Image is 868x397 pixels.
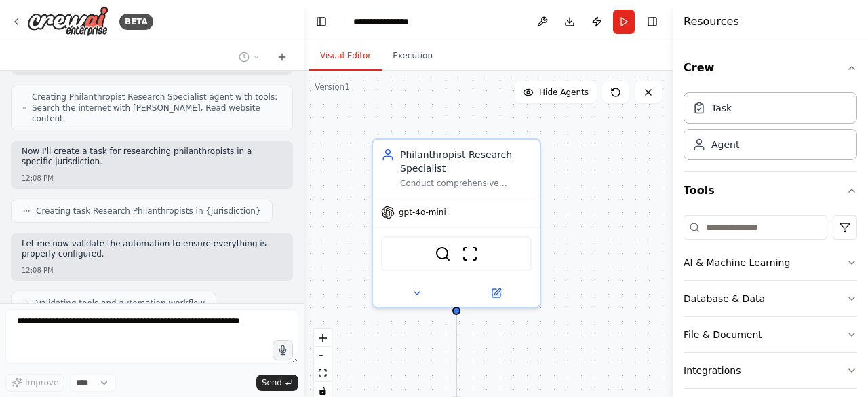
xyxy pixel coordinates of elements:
span: gpt-4o-mini [399,207,446,218]
div: Philanthropist Research Specialist [400,148,532,175]
img: Logo [27,6,108,37]
div: AI & Machine Learning [684,256,790,269]
div: Integrations [684,364,741,377]
span: Improve [25,377,58,388]
button: Send [256,375,298,391]
button: Visual Editor [309,42,382,71]
button: AI & Machine Learning [684,245,857,280]
button: zoom in [314,329,332,347]
div: 12:08 PM [22,173,282,183]
span: Creating Philanthropist Research Specialist agent with tools: Search the internet with [PERSON_NA... [32,92,281,124]
button: zoom out [314,347,332,364]
span: Hide Agents [539,87,589,98]
span: Send [262,377,282,388]
span: Validating tools and automation workflow [36,298,205,309]
div: 12:08 PM [22,265,282,276]
div: Crew [684,87,857,171]
button: Hide left sidebar [312,12,331,31]
div: Database & Data [684,292,765,305]
nav: breadcrumb [353,15,421,29]
button: fit view [314,364,332,382]
button: Improve [5,374,64,392]
div: BETA [119,14,153,30]
button: Tools [684,172,857,210]
button: File & Document [684,317,857,352]
img: ScrapeWebsiteTool [462,246,478,262]
button: Database & Data [684,281,857,316]
div: Conduct comprehensive research on prominent philanthropists in {jurisdiction} who actively fund c... [400,178,532,189]
button: Hide right sidebar [643,12,662,31]
div: Philanthropist Research SpecialistConduct comprehensive research on prominent philanthropists in ... [372,138,541,308]
div: Agent [711,138,739,151]
div: Task [711,101,732,115]
div: Version 1 [315,81,350,92]
button: Integrations [684,353,857,388]
button: Crew [684,49,857,87]
h4: Resources [684,14,739,30]
button: Click to speak your automation idea [273,340,293,360]
button: Switch to previous chat [233,49,266,65]
p: Now I'll create a task for researching philanthropists in a specific jurisdiction. [22,147,282,168]
button: Open in side panel [458,285,534,301]
button: Hide Agents [515,81,597,103]
p: Let me now validate the automation to ensure everything is properly configured. [22,239,282,260]
span: Creating task Research Philanthropists in {jurisdiction} [36,206,261,216]
div: File & Document [684,328,762,341]
button: Execution [382,42,443,71]
button: Start a new chat [271,49,293,65]
img: SerperDevTool [435,246,451,262]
